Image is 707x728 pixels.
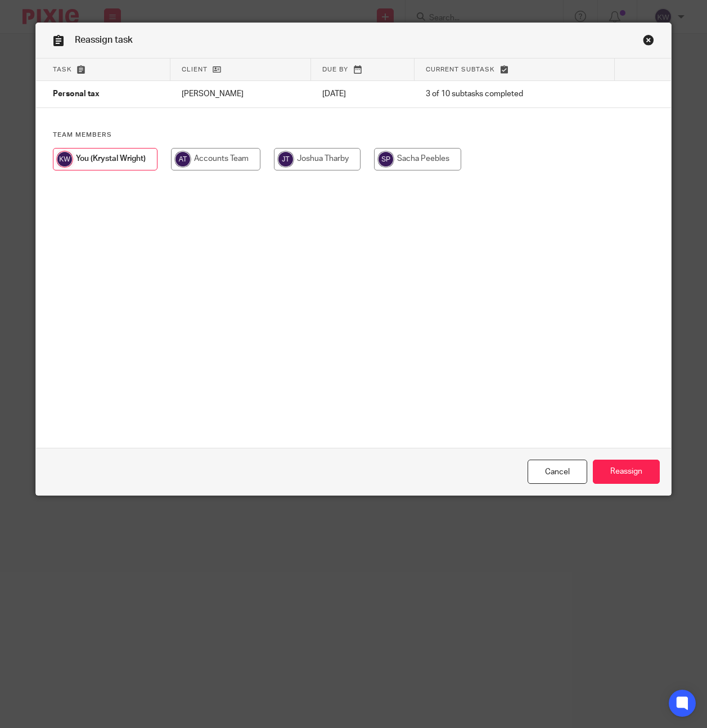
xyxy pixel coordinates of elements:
span: Current subtask [426,66,495,73]
span: Personal tax [53,91,100,98]
input: Reassign [593,460,660,484]
a: Close this dialog window [643,34,654,50]
td: 3 of 10 subtasks completed [415,81,615,108]
span: Task [53,66,72,73]
h4: Team members [53,131,654,140]
a: Close this dialog window [528,460,587,484]
span: Reassign task [75,35,133,44]
p: [PERSON_NAME] [182,88,300,100]
span: Due by [322,66,348,73]
p: [DATE] [322,88,403,100]
span: Client [182,66,208,73]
